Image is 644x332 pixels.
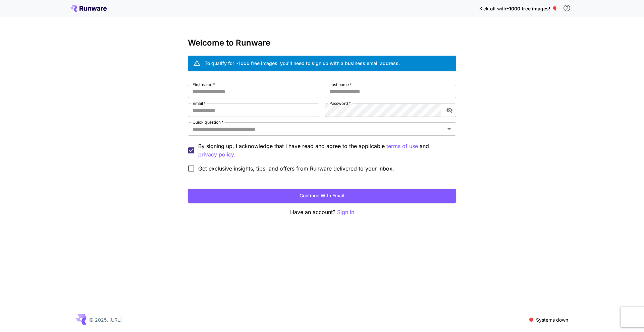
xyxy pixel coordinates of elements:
p: By signing up, I acknowledge that I have read and agree to the applicable and [198,142,451,159]
button: toggle password visibility [443,104,455,116]
button: Sign in [337,208,354,216]
p: © 2025, [URL] [89,316,122,323]
div: To qualify for ~1000 free images, you’ll need to sign up with a business email address. [205,60,400,67]
label: First name [193,82,215,87]
label: Password [329,101,351,106]
button: In order to qualify for free credit, you need to sign up with a business email address and click ... [560,1,574,15]
p: terms of use [386,142,418,150]
label: Last name [329,82,352,87]
span: Get exclusive insights, tips, and offers from Runware delivered to your inbox. [198,164,394,173]
button: Continue with email [188,189,456,203]
p: Have an account? [188,208,456,216]
button: Open [444,124,454,134]
span: ~1000 free images! 🎈 [506,6,557,11]
label: Quick question [193,119,223,125]
p: privacy policy. [198,150,235,159]
p: Systems down [536,316,568,323]
button: By signing up, I acknowledge that I have read and agree to the applicable terms of use and [198,150,235,159]
h3: Welcome to Runware [188,38,456,48]
label: Email [193,101,206,106]
span: Kick off with [479,6,506,11]
button: By signing up, I acknowledge that I have read and agree to the applicable and privacy policy. [386,142,418,150]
